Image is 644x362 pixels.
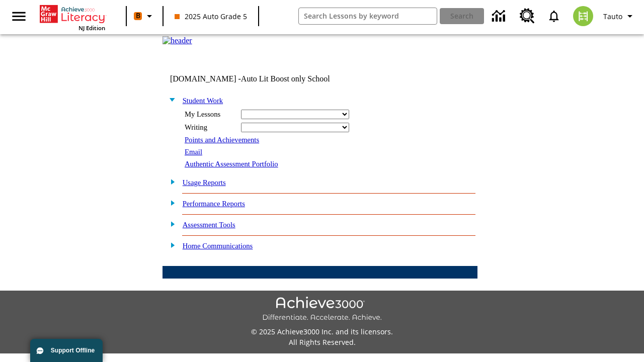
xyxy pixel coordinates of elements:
a: Resource Center, Will open in new tab [514,3,541,30]
img: plus.gif [165,219,176,228]
div: Writing [185,123,235,132]
img: Achieve3000 Differentiate Accelerate Achieve [262,297,382,322]
a: Authentic Assessment Portfolio [185,160,278,168]
a: Usage Reports [183,178,226,187]
a: Data Center [486,3,514,30]
span: 2025 Auto Grade 5 [175,11,247,22]
span: Tauto [603,11,622,22]
span: B [136,10,140,22]
div: Home [40,3,105,32]
img: avatar image [573,6,593,26]
a: Assessment Tools [183,221,235,229]
nobr: Auto Lit Boost only School [241,74,330,83]
a: Performance Reports [183,200,245,208]
a: Email [185,148,202,156]
div: My Lessons [185,110,235,119]
a: Home Communications [183,242,253,250]
a: Student Work [183,97,223,105]
img: header [163,36,192,45]
td: [DOMAIN_NAME] - [170,74,355,83]
a: Points and Achievements [185,136,259,144]
img: plus.gif [165,240,176,249]
input: search field [299,8,437,24]
button: Select a new avatar [567,3,599,29]
button: Boost Class color is orange. Change class color [130,7,159,25]
span: Support Offline [51,347,95,354]
button: Profile/Settings [599,7,640,25]
img: plus.gif [165,198,176,207]
button: Open side menu [4,2,34,31]
img: minus.gif [165,95,176,104]
span: NJ Edition [78,24,105,32]
img: plus.gif [165,177,176,186]
button: Support Offline [30,339,103,362]
a: Notifications [541,3,567,29]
